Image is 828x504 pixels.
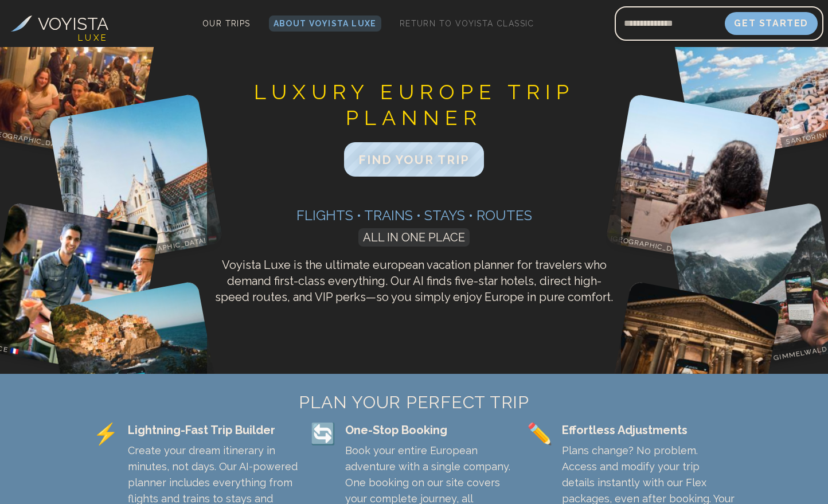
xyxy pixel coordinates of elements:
[345,422,518,438] div: One-Stop Booking
[358,153,470,167] span: FIND YOUR TRIP
[725,12,818,35] button: Get Started
[269,15,381,32] a: About Voyista Luxe
[604,281,780,458] img: Rome
[198,15,255,32] a: Our Trips
[11,15,32,32] img: Voyista Logo
[128,422,301,438] div: Lightning-Fast Trip Builder
[344,142,484,177] button: FIND YOUR TRIP
[605,93,780,268] img: Florence
[358,228,470,247] span: ALL IN ONE PLACE
[78,32,106,45] h4: L U X E
[48,93,222,268] img: Budapest
[615,10,725,37] input: Email address
[212,206,616,225] h3: Flights • Trains • Stays • Routes
[48,281,225,458] img: Cinque Terre
[202,19,251,28] span: Our Trips
[212,257,616,305] p: Voyista Luxe is the ultimate european vacation planner for travelers who demand first-class every...
[562,422,735,438] div: Effortless Adjustments
[274,19,377,28] span: About Voyista Luxe
[93,422,119,445] span: ⚡
[400,19,534,28] span: Return to Voyista Classic
[212,79,616,131] h1: Luxury Europe Trip Planner
[395,15,539,32] a: Return to Voyista Classic
[527,422,553,445] span: ✏️
[93,392,735,413] h2: PLAN YOUR PERFECT TRIP
[38,11,108,37] h3: VOYISTA
[310,422,336,445] span: 🔄
[11,11,108,37] a: VOYISTA
[344,155,484,166] a: FIND YOUR TRIP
